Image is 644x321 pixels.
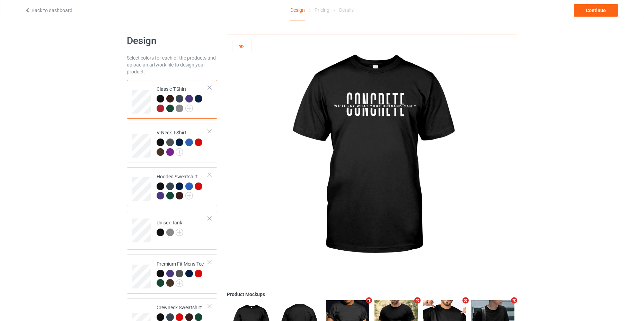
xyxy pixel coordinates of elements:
h1: Design [127,35,217,47]
i: Remove mockup [365,297,373,304]
div: Product Mockups [227,291,517,298]
div: Design [290,0,305,20]
div: V-Neck T-Shirt [157,129,208,155]
img: svg+xml;base64,PD94bWwgdmVyc2lvbj0iMS4wIiBlbmNvZGluZz0iVVRGLTgiPz4KPHN2ZyB3aWR0aD0iMjJweCIgaGVpZ2... [176,229,183,236]
div: Pricing [315,0,329,20]
div: Unisex Tank [127,211,217,250]
div: Premium Fit Mens Tee [127,255,217,293]
i: Remove mockup [510,297,519,304]
a: Back to dashboard [25,8,72,13]
i: Remove mockup [461,297,470,304]
div: Premium Fit Mens Tee [157,260,208,286]
div: Details [339,0,354,20]
div: Classic T-Shirt [157,86,208,112]
img: svg+xml;base64,PD94bWwgdmVyc2lvbj0iMS4wIiBlbmNvZGluZz0iVVRGLTgiPz4KPHN2ZyB3aWR0aD0iMjJweCIgaGVpZ2... [185,192,193,199]
div: Unisex Tank [157,219,183,236]
img: svg+xml;base64,PD94bWwgdmVyc2lvbj0iMS4wIiBlbmNvZGluZz0iVVRGLTgiPz4KPHN2ZyB3aWR0aD0iMjJweCIgaGVpZ2... [185,105,193,112]
img: heather_texture.png [176,105,183,112]
div: Hooded Sweatshirt [157,173,208,199]
img: heather_texture.png [166,229,174,236]
div: Select colors for each of the products and upload an artwork file to design your product. [127,54,217,75]
i: Remove mockup [413,297,422,304]
img: svg+xml;base64,PD94bWwgdmVyc2lvbj0iMS4wIiBlbmNvZGluZz0iVVRGLTgiPz4KPHN2ZyB3aWR0aD0iMjJweCIgaGVpZ2... [176,279,183,287]
div: Classic T-Shirt [127,80,217,119]
div: V-Neck T-Shirt [127,124,217,162]
div: Continue [574,4,618,17]
div: Hooded Sweatshirt [127,167,217,206]
img: svg+xml;base64,PD94bWwgdmVyc2lvbj0iMS4wIiBlbmNvZGluZz0iVVRGLTgiPz4KPHN2ZyB3aWR0aD0iMjJweCIgaGVpZ2... [176,148,183,156]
